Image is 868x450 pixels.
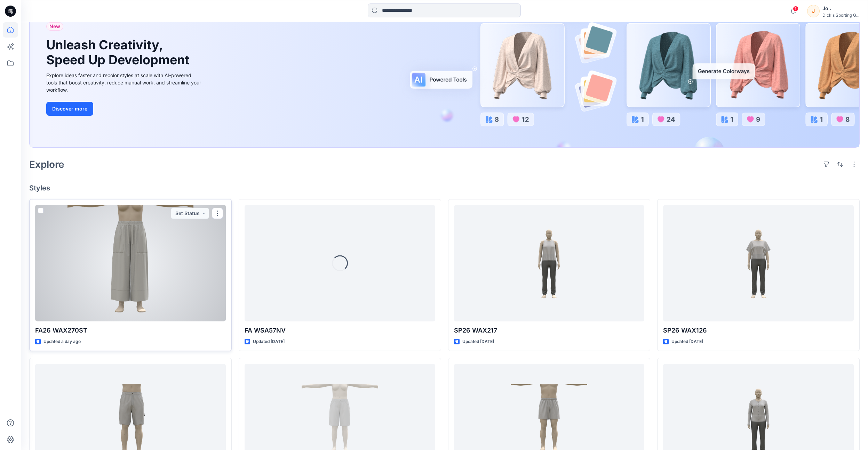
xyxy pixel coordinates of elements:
p: Updated [DATE] [671,338,703,345]
p: Updated [DATE] [253,338,285,345]
p: FA26 WAX270ST [35,326,226,335]
p: SP26 WAX126 [663,326,854,335]
p: Updated a day ago [43,338,81,345]
span: New [49,22,60,31]
div: J [807,5,820,17]
h2: Explore [29,159,64,170]
h1: Unleash Creativity, Speed Up Development [46,38,192,67]
div: Dick's Sporting G... [822,13,859,18]
p: FA WSA57NV [245,326,435,335]
span: 1 [793,6,798,11]
p: SP26 WAX217 [454,326,645,335]
div: Jo . [822,4,859,13]
h4: Styles [29,184,860,192]
a: Discover more [46,102,203,116]
a: SP26 WAX126 [663,205,854,321]
p: Updated [DATE] [462,338,494,345]
a: SP26 WAX217 [454,205,645,321]
button: Discover more [46,102,93,116]
a: FA26 WAX270ST [35,205,226,321]
div: Explore ideas faster and recolor styles at scale with AI-powered tools that boost creativity, red... [46,72,203,93]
